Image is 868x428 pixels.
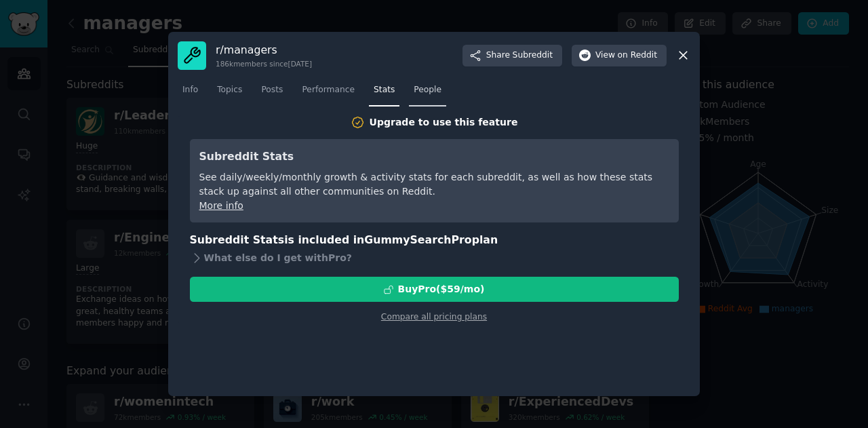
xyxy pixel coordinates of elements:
a: Compare all pricing plans [381,312,487,322]
h3: r/ managers [216,43,312,57]
span: Subreddit [513,50,553,62]
div: Buy Pro ($ 59 /mo ) [398,282,485,296]
button: Viewon Reddit [572,45,667,66]
span: Performance [302,84,355,96]
a: Stats [369,79,399,107]
div: See daily/weekly/monthly growth & activity stats for each subreddit, as well as how these stats s... [199,170,669,199]
a: Topics [212,79,247,107]
span: People [414,84,441,96]
img: managers [178,41,206,70]
span: on Reddit [618,50,657,62]
a: Posts [256,79,288,107]
span: Info [182,84,198,96]
span: Stats [374,84,395,96]
span: Share [486,50,553,62]
button: BuyPro($59/mo) [190,277,679,302]
a: More info [199,200,243,211]
a: Performance [297,79,359,107]
span: Posts [261,84,283,96]
span: GummySearch Pro [364,233,471,246]
button: ShareSubreddit [462,45,562,66]
a: People [409,79,446,107]
h3: Subreddit Stats [199,149,669,166]
h3: Subreddit Stats is included in plan [190,232,679,249]
div: Upgrade to use this feature [370,115,518,130]
a: Info [178,79,203,107]
div: 186k members since [DATE] [216,59,312,69]
span: View [595,50,657,62]
span: Topics [217,84,242,96]
div: What else do I get with Pro ? [190,248,679,267]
